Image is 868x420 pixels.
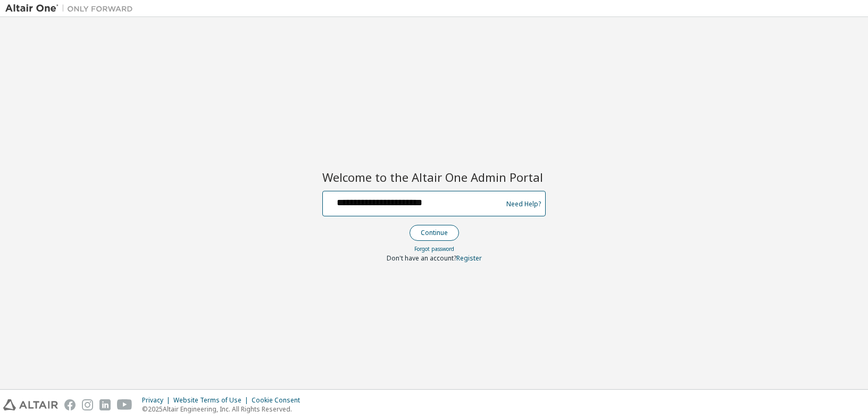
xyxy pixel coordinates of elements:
[142,405,306,414] p: © 2025 Altair Engineering, Inc. All Rights Reserved.
[142,396,173,405] div: Privacy
[456,254,482,263] a: Register
[252,396,306,405] div: Cookie Consent
[117,399,132,410] img: youtube.svg
[387,254,456,263] span: Don't have an account?
[410,225,459,241] button: Continue
[414,245,454,253] a: Forgot password
[173,396,252,405] div: Website Terms of Use
[3,399,58,410] img: altair_logo.svg
[64,399,76,410] img: facebook.svg
[322,170,546,184] h2: Welcome to the Altair One Admin Portal
[82,399,93,410] img: instagram.svg
[5,3,138,14] img: Altair One
[99,399,111,410] img: linkedin.svg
